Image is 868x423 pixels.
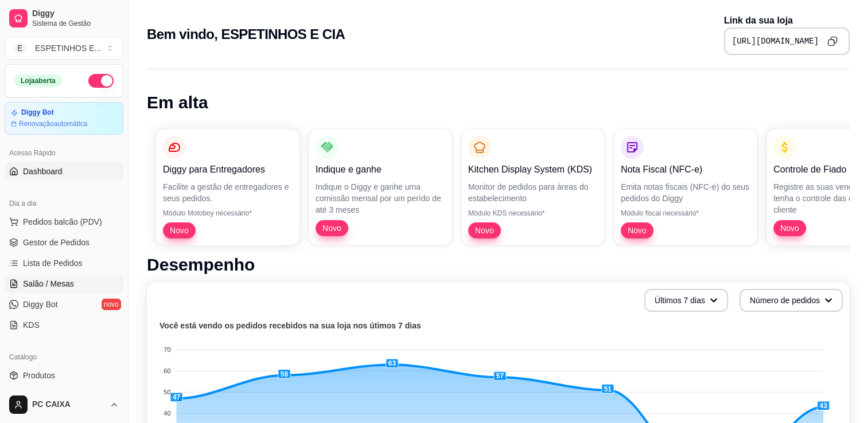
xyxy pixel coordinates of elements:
a: Produtos [5,366,123,385]
span: Sistema de Gestão [32,19,119,28]
a: DiggySistema de Gestão [5,5,123,32]
span: E [14,42,26,54]
tspan: 60 [164,367,170,374]
button: Pedidos balcão (PDV) [5,213,123,231]
p: Diggy para Entregadores [163,163,293,177]
h1: Em alta [147,92,850,113]
p: Módulo Motoboy necessário* [163,209,293,218]
div: ESPETINHOS E ... [35,42,101,54]
a: Diggy Botnovo [5,295,123,314]
span: PC CAIXA [32,399,105,410]
button: Kitchen Display System (KDS)Monitor de pedidos para áreas do estabelecimentoMódulo KDS necessário... [461,129,605,245]
p: Facilite a gestão de entregadores e seus pedidos. [163,181,293,204]
p: Kitchen Display System (KDS) [468,163,598,177]
button: Nota Fiscal (NFC-e)Emita notas fiscais (NFC-e) do seus pedidos do DiggyMódulo fiscal necessário*Novo [614,129,757,245]
article: Diggy Bot [21,108,54,117]
span: Produtos [23,370,55,381]
button: Diggy para EntregadoresFacilite a gestão de entregadores e seus pedidos.Módulo Motoboy necessário... [156,129,299,245]
div: Loja aberta [14,75,62,87]
p: Monitor de pedidos para áreas do estabelecimento [468,181,598,204]
p: Indique e ganhe [316,163,445,177]
button: Alterar Status [88,74,114,88]
span: Lista de Pedidos [23,257,83,269]
p: Emita notas fiscais (NFC-e) do seus pedidos do Diggy [621,181,750,204]
p: Módulo KDS necessário* [468,209,598,218]
a: Dashboard [5,162,123,181]
button: Número de pedidos [739,289,843,312]
p: Link da sua loja [724,14,850,28]
div: Acesso Rápido [5,144,123,162]
a: Lista de Pedidos [5,254,123,272]
a: Salão / Mesas [5,275,123,293]
a: Gestor de Pedidos [5,233,123,252]
span: Gestor de Pedidos [23,237,89,248]
pre: [URL][DOMAIN_NAME] [732,36,819,47]
tspan: 50 [164,389,170,395]
div: Catálogo [5,348,123,366]
span: Novo [776,222,804,234]
button: PC CAIXA [5,391,123,418]
button: Indique e ganheIndique o Diggy e ganhe uma comissão mensal por um perído de até 3 mesesNovo [309,129,452,245]
span: Salão / Mesas [23,278,74,289]
span: Novo [470,225,499,236]
p: Módulo fiscal necessário* [621,209,750,218]
h1: Desempenho [147,254,850,275]
span: Novo [318,222,346,234]
button: Select a team [5,37,123,60]
a: Diggy BotRenovaçãoautomática [5,102,123,135]
p: Nota Fiscal (NFC-e) [621,163,750,177]
button: Copy to clipboard [823,32,842,50]
tspan: 40 [164,410,170,417]
button: Últimos 7 dias [644,289,728,312]
text: Você está vendo os pedidos recebidos na sua loja nos útimos 7 dias [159,321,421,330]
a: KDS [5,316,123,334]
span: Novo [623,225,651,236]
span: Diggy [32,9,119,19]
article: Renovação automática [19,119,87,128]
tspan: 70 [164,346,170,353]
span: Novo [165,225,193,236]
p: Indique o Diggy e ganhe uma comissão mensal por um perído de até 3 meses [316,181,445,216]
h2: Bem vindo, ESPETINHOS E CIA [147,25,345,44]
div: Dia a dia [5,194,123,213]
span: Pedidos balcão (PDV) [23,216,102,228]
span: Dashboard [23,166,63,177]
span: KDS [23,319,40,331]
span: Diggy Bot [23,299,58,310]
